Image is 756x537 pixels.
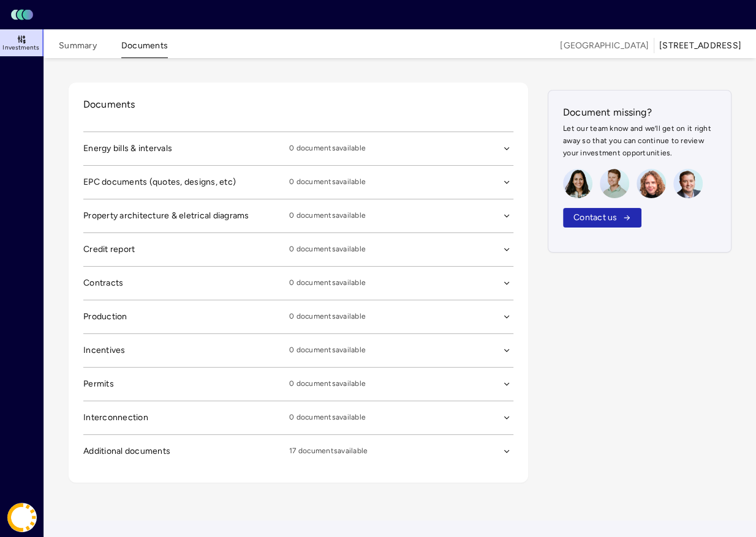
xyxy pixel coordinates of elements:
[560,39,649,53] span: [GEOGRAPHIC_DATA]
[573,211,618,224] span: Contact us
[83,300,513,333] button: Production0 documentsavailable
[83,209,289,223] span: Property architecture & eletrical diagrams
[563,208,641,228] button: Contact us
[83,132,513,165] button: Energy bills & intervals0 documentsavailable
[289,243,495,256] span: 0 documents available
[83,435,513,468] button: Additional documents17 documentsavailable
[59,32,168,58] div: tabs
[83,267,513,300] button: Contracts0 documentsavailable
[83,334,513,367] button: Incentives0 documentsavailable
[83,377,289,391] span: Permits
[83,142,289,155] span: Energy bills & intervals
[289,310,495,324] span: 0 documents available
[2,44,39,51] span: Investments
[83,276,289,290] span: Contracts
[83,411,289,424] span: Interconnection
[83,401,513,434] button: Interconnection0 documentsavailable
[289,176,495,189] span: 0 documents available
[83,445,289,458] span: Additional documents
[289,276,495,290] span: 0 documents available
[121,39,168,58] button: Documents
[289,377,495,391] span: 0 documents available
[83,344,289,357] span: Incentives
[289,411,495,424] span: 0 documents available
[289,142,495,155] span: 0 documents available
[83,176,289,189] span: EPC documents (quotes, designs, etc)
[83,199,513,232] button: Property architecture & eletrical diagrams0 documentsavailable
[659,39,741,53] div: [STREET_ADDRESS]
[83,310,289,324] span: Production
[289,445,495,458] span: 17 documents available
[289,209,495,223] span: 0 documents available
[83,166,513,199] button: EPC documents (quotes, designs, etc)0 documentsavailable
[83,233,513,266] button: Credit report0 documentsavailable
[83,243,289,256] span: Credit report
[83,97,513,112] h2: Documents
[7,503,37,532] img: Coast Energy
[83,368,513,401] button: Permits0 documentsavailable
[563,207,641,228] a: Contact us
[289,344,495,357] span: 0 documents available
[563,105,716,122] h2: Document missing?
[59,39,97,58] button: Summary
[563,122,716,159] p: Let our team know and we’ll get on it right away so that you can continue to review your investme...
